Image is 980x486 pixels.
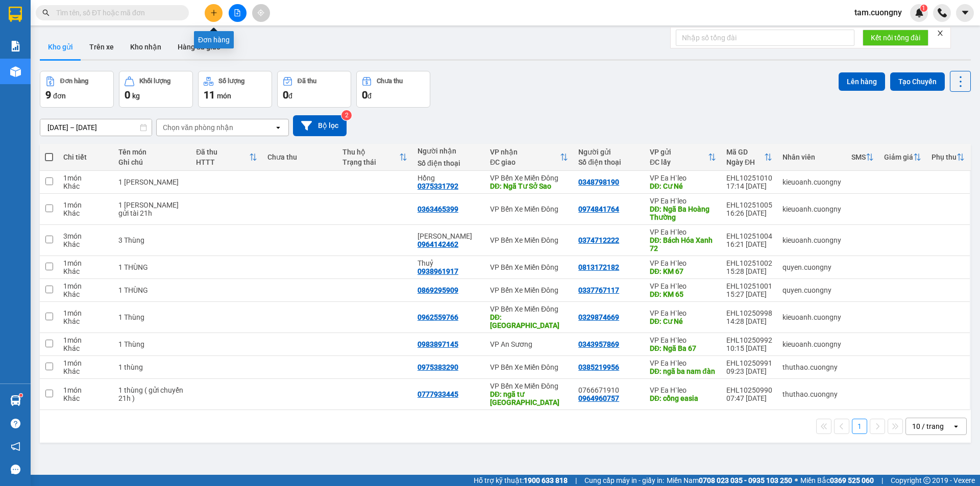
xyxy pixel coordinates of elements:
div: VP Bến Xe Miền Đông [490,263,568,271]
div: VP Bến Xe Miền Đông [490,286,568,294]
div: 0363465399 [418,205,458,213]
span: search [42,9,50,16]
div: Tên món [118,148,186,156]
span: message [11,465,20,474]
div: VP Ea H`leo [650,282,716,290]
div: EHL10251001 [726,282,772,290]
div: 07:47 [DATE] [726,394,772,402]
span: ⚪️ [795,478,798,482]
div: EHL10251004 [726,232,772,240]
button: Trên xe [81,35,122,59]
div: kieuoanh.cuongny [782,178,841,186]
div: Người gửi [578,148,640,156]
img: solution-icon [10,41,21,52]
div: 1 món [63,309,108,317]
span: question-circle [11,419,20,428]
span: 1 [922,5,925,12]
div: 09:23 [DATE] [726,367,772,375]
button: Tạo Chuyến [890,72,945,91]
div: DĐ: Ngã Tư Sở Sao [490,182,568,190]
div: Khác [63,367,108,375]
div: Số điện thoại [418,159,480,167]
div: SMS [851,153,866,161]
div: thuthao.cuongny [782,363,841,371]
div: VP Ea H`leo [650,336,716,344]
button: Hàng đã giao [169,35,229,59]
div: DĐ: Cư Né [650,317,716,325]
div: 0869295909 [418,286,458,294]
div: 0813172182 [578,263,619,271]
div: Đơn hàng [60,78,88,85]
img: phone-icon [938,8,947,17]
div: 16:21 [DATE] [726,240,772,248]
th: Toggle SortBy [879,144,926,171]
div: Chưa thu [267,153,332,161]
svg: open [274,123,282,132]
button: 1 [852,419,867,434]
th: Toggle SortBy [721,144,777,171]
input: Tìm tên, số ĐT hoặc mã đơn [56,7,177,18]
span: đ [367,92,372,100]
span: aim [257,9,264,16]
th: Toggle SortBy [645,144,721,171]
div: 17:14 [DATE] [726,182,772,190]
div: kieuoanh.cuongny [782,340,841,348]
input: Select a date range. [40,119,152,136]
span: 11 [204,89,215,101]
div: 0766671910 [578,386,640,394]
div: 0974841764 [578,205,619,213]
span: đ [288,92,292,100]
button: Kho nhận [122,35,169,59]
div: 1 Hồ Sơ [118,178,186,186]
div: Hồng [418,174,480,182]
th: Toggle SortBy [846,144,879,171]
div: DĐ: cổng easia [650,394,716,402]
button: aim [252,4,270,22]
div: 1 Thùng [118,340,186,348]
div: Trạng thái [342,158,399,166]
span: Cung cấp máy in - giấy in: [584,475,664,486]
div: DĐ: Cư Né [650,182,716,190]
div: 0375331792 [418,182,458,190]
div: DĐ: Ngã Ba Hoàng Thường [650,205,716,221]
div: DĐ: Bách Hóa Xanh 72 [650,236,716,252]
div: Giảm giá [884,153,913,161]
div: kieuoanh.cuongny [782,313,841,321]
button: Số lượng11món [198,71,272,108]
div: Chọn văn phòng nhận [163,122,233,133]
div: Thu hộ [342,148,399,156]
div: EHL10250992 [726,336,772,344]
span: | [575,475,577,486]
span: copyright [923,477,930,484]
span: 9 [45,89,51,101]
div: Chưa thu [377,78,403,85]
img: icon-new-feature [915,8,924,17]
div: 0962559766 [418,313,458,321]
button: Kho gửi [40,35,81,59]
button: Lên hàng [839,72,885,91]
span: | [881,475,883,486]
strong: 0708 023 035 - 0935 103 250 [699,476,792,484]
span: Miền Nam [667,475,792,486]
div: 1 món [63,259,108,267]
div: 15:28 [DATE] [726,267,772,275]
div: Số lượng [218,78,244,85]
div: Người nhận [418,147,480,155]
div: 0348798190 [578,178,619,186]
span: plus [210,9,217,16]
div: VP Bến Xe Miền Đông [490,382,568,390]
div: VP Ea H`leo [650,359,716,367]
div: Khác [63,394,108,402]
div: VP Bến Xe Miền Đông [490,236,568,244]
button: Bộ lọc [293,115,347,136]
div: kieuoanh.cuongny [782,236,841,244]
span: file-add [234,9,241,16]
div: Khác [63,344,108,352]
th: Toggle SortBy [926,144,970,171]
div: 0777933445 [418,390,458,398]
div: VP Bến Xe Miền Đông [490,305,568,313]
div: VP nhận [490,148,560,156]
div: Thuỷ [418,259,480,267]
div: 1 Thùng Khách gửi tài 21h [118,201,186,217]
div: Nhân viên [782,153,841,161]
